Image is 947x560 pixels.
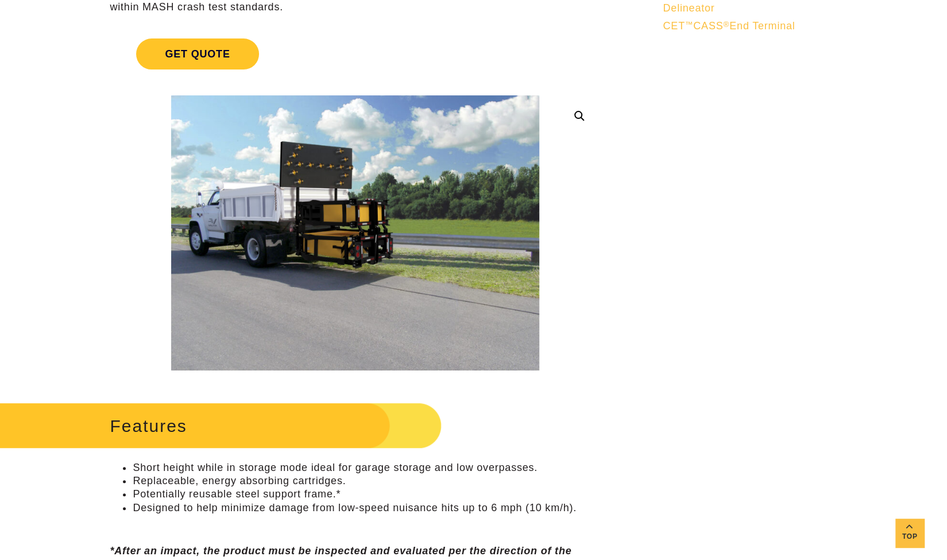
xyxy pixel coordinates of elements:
a: CET™CASS®End Terminal [663,20,859,33]
sup: ™ [685,20,693,29]
li: Replaceable, energy absorbing cartridges. [133,474,600,488]
li: Designed to help minimize damage from low-speed nuisance hits up to 6 mph (10 km/h). [133,501,600,515]
a: Get Quote [110,25,600,83]
li: Short height while in storage mode ideal for garage storage and low overpasses. [133,461,600,474]
li: Potentially reusable steel support frame.* [133,488,600,501]
a: Top [895,519,924,547]
sup: ® [723,20,729,29]
span: CET CASS End Terminal [663,20,795,32]
span: Get Quote [136,38,258,69]
span: Top [895,530,924,543]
